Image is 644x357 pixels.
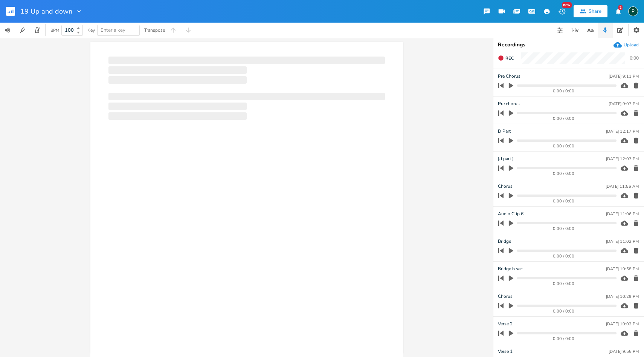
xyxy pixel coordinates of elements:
[511,227,617,231] div: 0:00 / 0:00
[511,116,617,121] div: 0:00 / 0:00
[498,73,520,80] span: Pre Chorus
[618,5,623,10] div: 2
[498,210,523,218] span: Audio Clip 6
[613,41,639,49] button: Upload
[144,28,165,32] div: Transpose
[498,42,639,47] div: Recordings
[498,348,513,355] span: Verse 1
[20,8,72,15] span: 19 Up and down
[498,128,511,135] span: D Part
[498,155,514,162] span: [d part ]
[498,320,513,328] span: Verse 2
[630,56,639,60] div: 0:00
[606,129,639,133] div: [DATE] 12:17 PM
[498,293,513,300] span: Chorus
[609,349,639,354] div: [DATE] 9:55 PM
[554,5,569,18] button: New
[511,282,617,286] div: 0:00 / 0:00
[511,172,617,176] div: 0:00 / 0:00
[498,238,511,245] span: Bridge
[610,5,626,18] button: 2
[562,2,572,8] div: New
[498,265,523,273] span: Bridge b sec
[511,309,617,313] div: 0:00 / 0:00
[511,144,617,148] div: 0:00 / 0:00
[606,322,639,326] div: [DATE] 10:02 PM
[624,42,639,48] div: Upload
[628,6,638,16] div: Piepo
[574,5,607,17] button: Share
[606,184,639,188] div: [DATE] 11:56 AM
[511,254,617,258] div: 0:00 / 0:00
[511,89,617,93] div: 0:00 / 0:00
[589,8,601,15] div: Share
[511,199,617,203] div: 0:00 / 0:00
[606,239,639,244] div: [DATE] 11:02 PM
[628,3,638,20] button: P
[505,55,514,61] span: Rec
[50,28,59,32] div: BPM
[495,52,517,64] button: Rec
[606,212,639,216] div: [DATE] 11:06 PM
[101,27,125,34] span: Enter a key
[606,157,639,161] div: [DATE] 12:03 PM
[511,337,617,341] div: 0:00 / 0:00
[609,74,639,78] div: [DATE] 9:11 PM
[498,183,513,190] span: Chorus
[606,294,639,299] div: [DATE] 10:29 PM
[498,100,520,107] span: Pre chorus
[609,102,639,106] div: [DATE] 9:07 PM
[606,267,639,271] div: [DATE] 10:58 PM
[87,28,95,32] div: Key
